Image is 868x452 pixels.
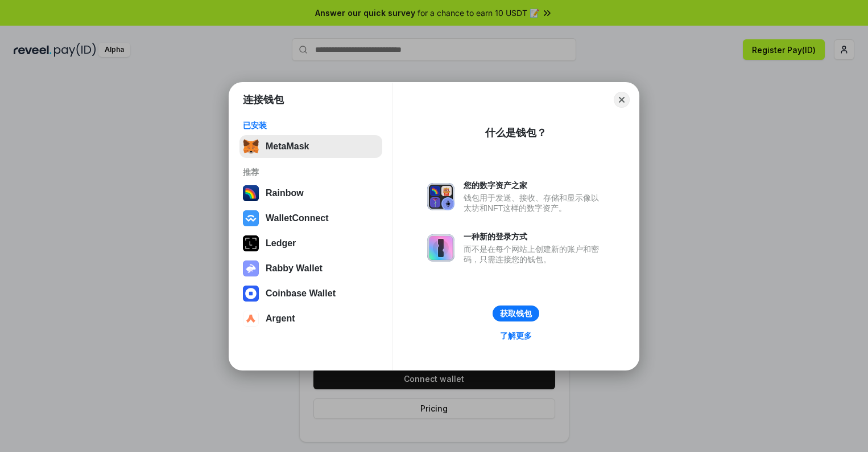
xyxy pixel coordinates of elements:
button: Argent [239,307,382,330]
a: 了解更多 [493,328,539,343]
img: svg+xml,%3Csvg%20xmlns%3D%22http%3A%2F%2Fwww.w3.org%2F2000%2Fsvg%22%20fill%3D%22none%22%20viewBox... [243,260,259,276]
button: WalletConnect [239,207,382,230]
div: MetaMask [266,141,309,152]
button: Rabby Wallet [239,257,382,280]
button: Ledger [239,232,382,255]
div: Rabby Wallet [266,263,323,274]
img: svg+xml,%3Csvg%20width%3D%2228%22%20height%3D%2228%22%20viewBox%3D%220%200%2028%2028%22%20fill%3D... [243,311,259,327]
div: Argent [266,313,295,324]
h1: 连接钱包 [243,93,284,107]
img: svg+xml,%3Csvg%20width%3D%22120%22%20height%3D%22120%22%20viewBox%3D%220%200%20120%20120%22%20fil... [243,185,259,201]
div: 什么是钱包？ [485,126,547,140]
div: 推荐 [243,167,379,177]
button: 获取钱包 [493,306,539,321]
img: svg+xml,%3Csvg%20xmlns%3D%22http%3A%2F%2Fwww.w3.org%2F2000%2Fsvg%22%20fill%3D%22none%22%20viewBox... [427,183,454,210]
button: Coinbase Wallet [239,282,382,305]
div: Coinbase Wallet [266,288,336,299]
div: 已安装 [243,120,379,131]
div: 您的数字资产之家 [464,180,605,190]
div: WalletConnect [266,213,329,223]
div: 而不是在每个网站上创建新的账户和密码，只需连接您的钱包。 [464,244,605,264]
div: 了解更多 [500,331,532,341]
div: 一种新的登录方式 [464,231,605,242]
div: Rainbow [266,188,304,198]
img: svg+xml,%3Csvg%20fill%3D%22none%22%20height%3D%2233%22%20viewBox%3D%220%200%2035%2033%22%20width%... [243,139,259,154]
button: MetaMask [239,135,382,158]
div: 钱包用于发送、接收、存储和显示像以太坊和NFT这样的数字资产。 [464,193,605,213]
button: Rainbow [239,182,382,205]
img: svg+xml,%3Csvg%20xmlns%3D%22http%3A%2F%2Fwww.w3.org%2F2000%2Fsvg%22%20width%3D%2228%22%20height%3... [243,235,259,251]
button: Close [614,92,630,108]
div: 获取钱包 [500,308,532,319]
img: svg+xml,%3Csvg%20xmlns%3D%22http%3A%2F%2Fwww.w3.org%2F2000%2Fsvg%22%20fill%3D%22none%22%20viewBox... [427,234,454,262]
div: Ledger [266,238,296,249]
img: svg+xml,%3Csvg%20width%3D%2228%22%20height%3D%2228%22%20viewBox%3D%220%200%2028%2028%22%20fill%3D... [243,286,259,302]
img: svg+xml,%3Csvg%20width%3D%2228%22%20height%3D%2228%22%20viewBox%3D%220%200%2028%2028%22%20fill%3D... [243,210,259,226]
